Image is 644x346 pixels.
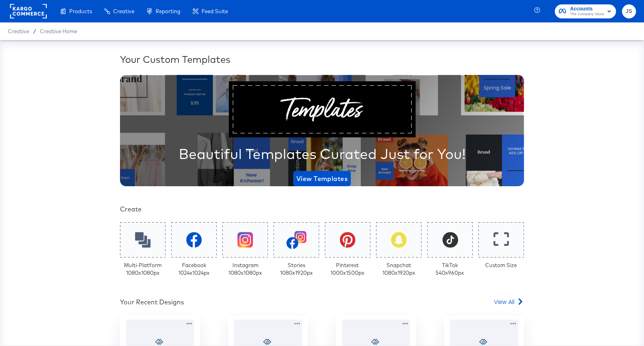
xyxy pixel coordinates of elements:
[228,262,262,276] div: Instagram 1080 x 1080 px
[485,262,517,269] div: Custom Size
[156,8,180,14] span: Reporting
[296,173,348,184] span: View Templates
[330,262,364,276] div: Pinterest 1000 x 1500 px
[494,298,524,309] a: View All
[179,144,466,164] div: Beautiful Templates Curated Just for You!
[625,7,633,16] span: JS
[113,8,134,14] span: Creative
[555,4,616,18] button: AccountsThe Company Store
[120,298,184,307] div: Your Recent Designs
[622,4,636,18] button: JS
[382,262,415,276] div: Snapchat 1080 x 1920 px
[178,262,210,276] div: Facebook 1024 x 1024 px
[436,262,464,276] div: TikTok 540 x 960 px
[8,28,29,34] span: Creative
[120,205,524,214] div: Create
[69,8,92,14] span: Products
[570,5,604,13] span: Accounts
[293,171,351,186] button: View Templates
[202,8,228,14] span: Feed Suite
[124,262,162,276] div: Multi-Platform 1080 x 1080 px
[29,28,40,34] span: /
[494,298,514,306] span: View All
[570,11,604,18] span: The Company Store
[120,52,524,66] div: Your Custom Templates
[40,28,77,34] a: Creative Home
[280,262,313,276] div: Stories 1080 x 1920 px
